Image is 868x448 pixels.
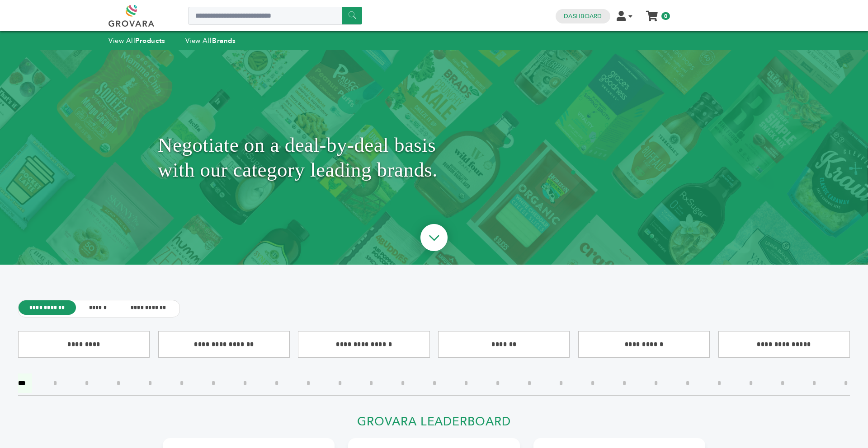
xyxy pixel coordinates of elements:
[135,36,165,45] strong: Products
[410,215,458,263] img: ourBrandsHeroArrow.png
[188,7,362,25] input: Search a product or brand...
[185,36,236,45] a: View AllBrands
[108,36,165,45] a: View AllProducts
[158,73,710,242] h1: Negotiate on a deal-by-deal basis with our category leading brands.
[661,12,670,20] span: 0
[212,36,236,45] strong: Brands
[163,415,705,434] h2: Grovara Leaderboard
[647,8,657,18] a: My Cart
[564,12,602,20] a: Dashboard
